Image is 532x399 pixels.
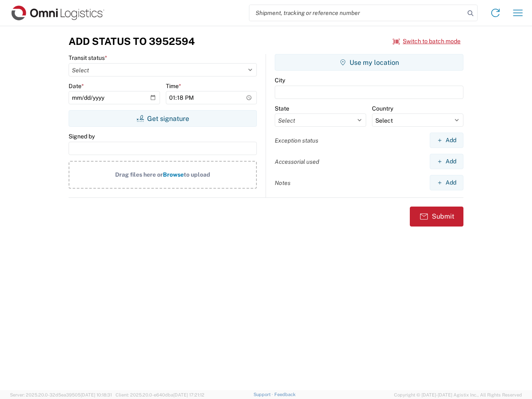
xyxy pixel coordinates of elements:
[10,392,112,397] span: Server: 2025.20.0-32d5ea39505
[274,392,296,397] a: Feedback
[254,392,274,397] a: Support
[430,175,463,190] button: Add
[394,391,522,399] span: Copyright © [DATE]-[DATE] Agistix Inc., All Rights Reserved
[166,82,181,90] label: Time
[410,207,463,227] button: Submit
[275,105,289,112] label: State
[69,110,257,127] button: Get signature
[372,105,393,112] label: Country
[69,82,84,90] label: Date
[163,171,184,178] span: Browse
[81,392,112,397] span: [DATE] 10:18:31
[173,392,204,397] span: [DATE] 17:21:12
[430,133,463,148] button: Add
[275,76,285,84] label: City
[393,34,461,48] button: Switch to batch mode
[69,54,107,62] label: Transit status
[69,35,195,47] h3: Add Status to 3952594
[115,171,163,178] span: Drag files here or
[184,171,210,178] span: to upload
[116,392,204,397] span: Client: 2025.20.0-e640dba
[275,179,291,187] label: Notes
[275,137,318,144] label: Exception status
[69,133,95,140] label: Signed by
[275,158,319,165] label: Accessorial used
[430,154,463,169] button: Add
[249,5,465,21] input: Shipment, tracking or reference number
[275,54,463,71] button: Use my location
